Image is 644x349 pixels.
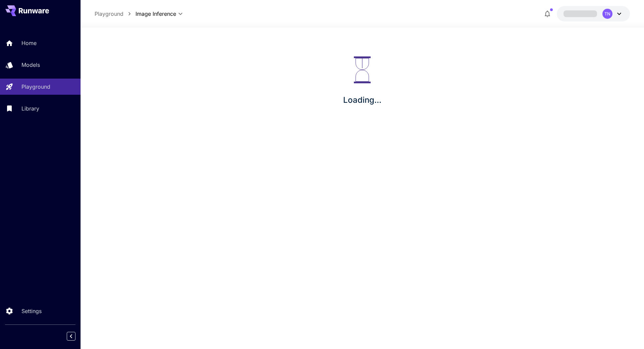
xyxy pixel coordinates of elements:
[21,39,37,47] p: Home
[95,10,123,18] a: Playground
[21,307,42,315] p: Settings
[21,104,39,113] p: Library
[557,6,630,21] button: TN
[602,9,612,19] div: TN
[72,330,80,342] div: Collapse sidebar
[136,10,176,18] span: Image Inference
[21,61,40,69] p: Models
[67,332,75,341] button: Collapse sidebar
[21,83,50,91] p: Playground
[95,10,136,18] nav: breadcrumb
[343,94,381,106] p: Loading...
